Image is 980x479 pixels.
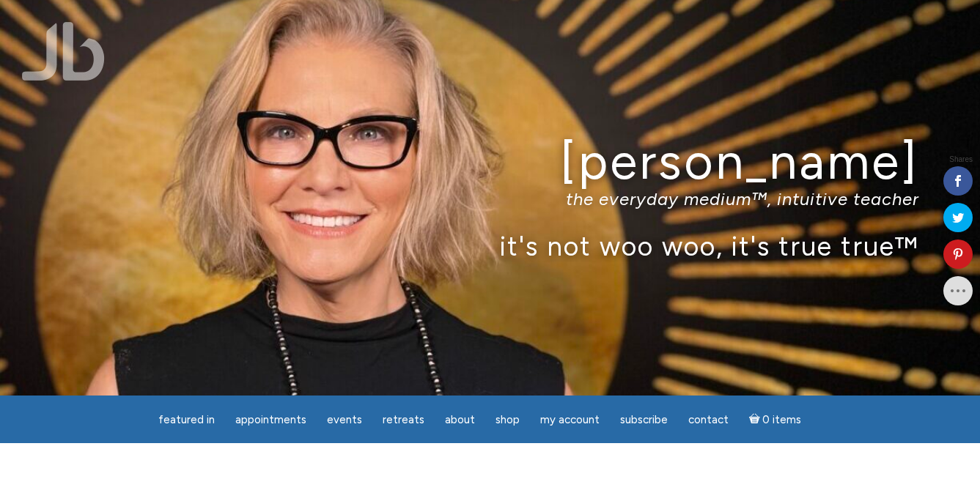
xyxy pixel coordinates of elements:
span: About [445,413,475,426]
span: Shop [495,413,520,426]
a: My Account [531,406,608,434]
img: Jamie Butler. The Everyday Medium [22,22,105,81]
span: Shares [949,156,973,163]
h1: [PERSON_NAME] [62,134,919,189]
span: Subscribe [620,413,668,426]
a: Shop [487,406,528,434]
span: featured in [158,413,215,426]
p: the everyday medium™, intuitive teacher [62,188,919,209]
span: 0 items [762,415,801,426]
span: Appointments [235,413,306,426]
a: Events [318,406,371,434]
a: Appointments [226,406,315,434]
span: Retreats [383,413,424,426]
a: Cart0 items [740,404,811,434]
span: My Account [540,413,600,426]
span: Contact [688,413,729,426]
p: it's not woo woo, it's true true™ [62,230,919,261]
a: Retreats [374,406,433,434]
a: featured in [150,406,224,434]
span: Events [327,413,362,426]
a: Subscribe [611,406,677,434]
i: Cart [749,413,763,426]
a: About [436,406,484,434]
a: Contact [679,406,737,434]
